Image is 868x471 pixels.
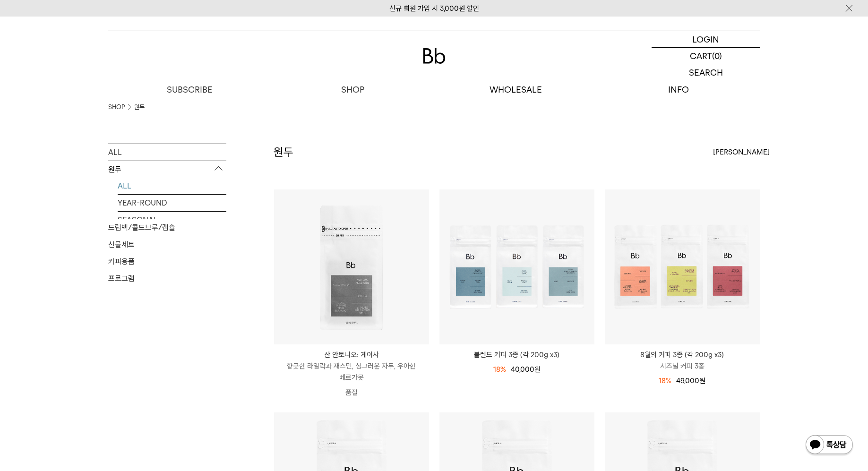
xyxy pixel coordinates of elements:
a: 블렌드 커피 3종 (각 200g x3) [439,349,594,360]
div: 18% [659,375,671,386]
a: SHOP [108,103,125,112]
img: 블렌드 커피 3종 (각 200g x3) [439,189,594,344]
a: 프로그램 [108,270,226,287]
span: 49,000 [676,377,705,385]
span: 40,000 [511,365,541,374]
a: 원두 [134,103,145,112]
h2: 원두 [274,144,293,160]
a: ALL [108,144,226,161]
p: 원두 [108,161,226,178]
img: 산 안토니오: 게이샤 [274,189,429,344]
p: SEARCH [689,64,723,81]
p: 품절 [274,383,429,402]
img: 로고 [423,48,446,64]
a: 선물세트 [108,236,226,253]
a: ALL [118,178,226,194]
a: 8월의 커피 3종 (각 200g x3) 시즈널 커피 3종 [605,349,760,372]
p: 시즈널 커피 3종 [605,360,760,372]
a: YEAR-ROUND [118,195,226,211]
a: LOGIN [652,31,760,48]
p: WHOLESALE [434,81,597,98]
a: 드립백/콜드브루/캡슐 [108,219,226,236]
p: LOGIN [692,31,719,47]
span: [PERSON_NAME] [713,146,770,158]
span: 원 [534,365,541,374]
a: 산 안토니오: 게이샤 향긋한 라일락과 재스민, 싱그러운 자두, 우아한 베르가못 [274,349,429,383]
p: (0) [712,48,722,64]
a: SEASONAL [118,212,226,228]
p: 향긋한 라일락과 재스민, 싱그러운 자두, 우아한 베르가못 [274,360,429,383]
a: 신규 회원 가입 시 3,000원 할인 [389,4,479,13]
p: 산 안토니오: 게이샤 [274,349,429,360]
p: INFO [597,81,760,98]
p: CART [690,48,712,64]
img: 카카오톡 채널 1:1 채팅 버튼 [805,434,854,457]
div: 18% [493,364,506,375]
a: CART (0) [652,48,760,64]
p: 8월의 커피 3종 (각 200g x3) [605,349,760,360]
span: 원 [699,377,705,385]
a: SUBSCRIBE [108,81,271,98]
a: 커피용품 [108,253,226,270]
a: SHOP [271,81,434,98]
img: 8월의 커피 3종 (각 200g x3) [605,189,760,344]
